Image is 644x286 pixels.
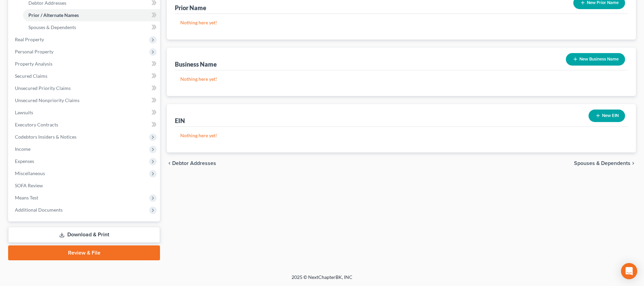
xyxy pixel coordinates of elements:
[23,21,160,33] a: Spouses & Dependents
[15,110,33,115] span: Lawsuits
[172,161,216,166] span: Debtor Addresses
[180,76,622,82] p: Nothing here yet!
[589,110,625,122] button: New EIN
[167,161,172,166] i: chevron_left
[28,24,76,30] span: Spouses & Dependents
[175,117,185,125] div: EIN
[9,70,160,82] a: Secured Claims
[566,53,625,66] button: New Business Name
[180,19,622,26] p: Nothing here yet!
[8,227,160,243] a: Download & Print
[15,49,53,54] span: Personal Property
[15,134,76,140] span: Codebtors Insiders & Notices
[15,158,34,164] span: Expenses
[9,94,160,106] a: Unsecured Nonpriority Claims
[129,274,515,286] div: 2025 © NextChapterBK, INC
[8,245,160,260] a: Review & File
[9,119,160,131] a: Executory Contracts
[15,195,38,200] span: Means Test
[15,61,52,67] span: Property Analysis
[630,161,636,166] i: chevron_right
[15,37,44,42] span: Real Property
[15,207,63,213] span: Additional Documents
[574,161,636,166] button: Spouses & Dependents chevron_right
[15,97,79,103] span: Unsecured Nonpriority Claims
[15,146,30,152] span: Income
[15,122,58,127] span: Executory Contracts
[175,60,217,68] div: Business Name
[15,85,71,91] span: Unsecured Priority Claims
[15,73,47,79] span: Secured Claims
[574,161,630,166] span: Spouses & Dependents
[621,263,637,279] div: Open Intercom Messenger
[23,9,160,21] a: Prior / Alternate Names
[9,82,160,94] a: Unsecured Priority Claims
[175,4,206,12] div: Prior Name
[15,170,45,176] span: Miscellaneous
[15,183,43,188] span: SOFA Review
[9,106,160,119] a: Lawsuits
[9,58,160,70] a: Property Analysis
[28,12,79,18] span: Prior / Alternate Names
[180,132,622,139] p: Nothing here yet!
[167,161,216,166] button: chevron_left Debtor Addresses
[9,180,160,192] a: SOFA Review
